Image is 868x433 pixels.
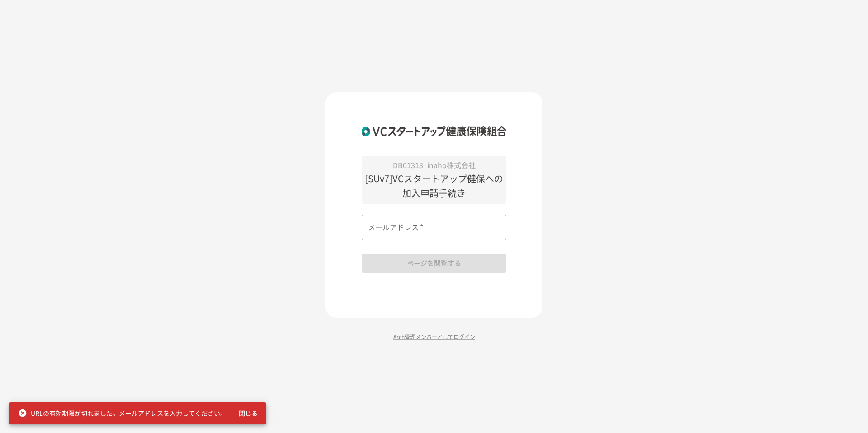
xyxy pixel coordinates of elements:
[362,119,506,143] img: ZDfHsVrhrXUoWEWGWYf8C4Fv4dEjYTEDCNvmL73B7ox
[325,332,542,341] p: Arch管理メンバーとしてログイン
[362,160,506,171] p: DB01313_inaho株式会社
[362,171,506,200] p: [SUv7]VCスタートアップ健保への加入申請手続き
[18,405,226,421] div: URLの有効期限が切れました。メールアドレスを入力してください。
[234,405,263,422] button: 閉じる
